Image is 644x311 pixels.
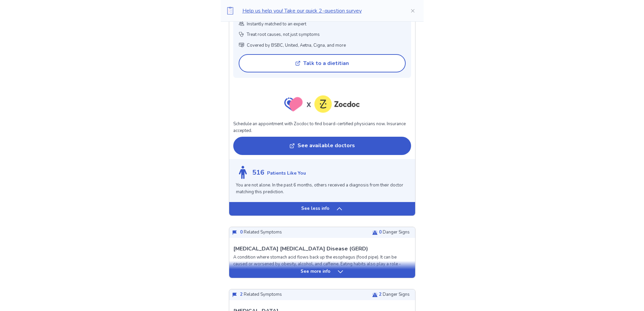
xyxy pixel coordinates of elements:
p: Danger Signs [379,291,410,298]
p: Instantly matched to an expert [247,21,306,28]
p: Covered by BSBC, United, Aetna, Cigna, and more [247,42,346,49]
p: See more info [301,268,330,275]
p: A condition where stomach acid flows back up the esophagus (food pipe). It can be caused or worse... [233,254,411,274]
span: 2 [240,291,243,297]
p: Schedule an appointment with Zocdoc to find board-certified physicians now. Insurance accepted. [233,121,411,134]
p: Related Symptoms [240,291,282,298]
p: Help us help you! Take our quick 2-question survey [242,7,399,15]
p: Treat root causes, not just symptoms [247,31,320,38]
p: Danger Signs [379,229,410,236]
span: 0 [379,229,382,235]
p: 516 [252,168,264,178]
img: zocdoc [284,95,360,113]
button: Talk to a dietitian [239,54,406,72]
button: See available doctors [233,137,411,155]
p: [MEDICAL_DATA] [MEDICAL_DATA] Disease (GERD) [233,245,368,253]
p: You are not alone. In the past 6 months, others received a diagnosis from their doctor matching t... [236,182,408,195]
a: See available doctors [233,134,411,155]
p: Patients Like You [267,170,306,177]
span: 2 [379,291,382,297]
p: Related Symptoms [240,229,282,236]
p: See less info [301,205,329,212]
span: 0 [240,229,243,235]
